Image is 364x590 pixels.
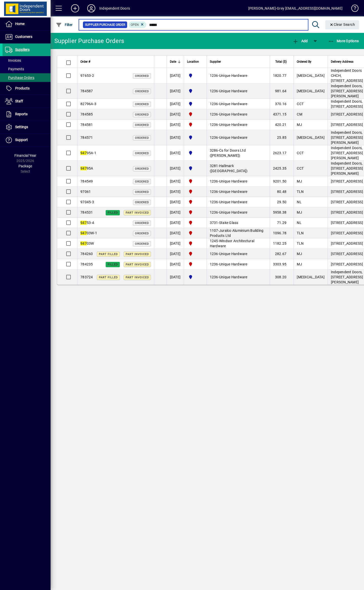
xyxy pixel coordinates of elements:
div: Supplier Purchase Orders [54,37,124,45]
div: Total ($) [273,59,291,64]
span: 1236 [210,112,218,116]
span: Christchurch [187,189,203,195]
span: 1236 [210,200,218,204]
td: - [207,176,270,187]
span: Date [170,59,176,64]
span: Part Filled [99,253,118,256]
td: 4371.15 [270,109,294,120]
span: Staff [15,99,23,103]
span: 1236 [210,179,218,183]
span: Ordered [135,136,149,140]
td: [DATE] [167,259,184,269]
span: Filled [108,263,118,266]
td: 282.67 [270,249,294,259]
a: Payments [3,65,51,73]
a: Staff [3,95,51,108]
span: NL [297,221,302,225]
td: - [207,83,270,99]
em: 947 [80,241,87,245]
span: Ordered [135,232,149,235]
td: - [207,207,270,218]
span: Christchurch [187,261,203,267]
td: 308.20 [270,269,294,285]
span: 1107 [210,229,218,233]
span: Unique Hardware [219,123,247,127]
td: [DATE] [167,161,184,176]
span: Ordered By [297,59,311,64]
span: Filter [56,23,73,27]
span: NL [297,200,302,204]
span: [MEDICAL_DATA] [297,135,325,140]
span: Payments [5,67,24,71]
td: 1096.78 [270,228,294,238]
button: Filter [55,20,74,29]
span: Total ($) [275,59,286,64]
span: 784531 [80,210,93,214]
span: CCT [297,102,304,106]
span: Suppliers [15,48,30,52]
div: Independent Doors [99,4,130,12]
span: Christchurch [187,220,203,226]
mat-chip: Completion Status: Open [129,21,147,28]
em: 947 [80,221,87,225]
td: [DATE] [167,238,184,249]
span: Clear Search [329,22,355,27]
span: Part Invoiced [126,263,149,266]
span: Ordered [135,123,149,127]
span: 784260 [80,252,93,256]
em: 947 [80,166,87,170]
td: [DATE] [167,207,184,218]
div: Supplier [210,59,267,64]
td: 1820.77 [270,68,294,83]
td: [DATE] [167,130,184,145]
span: Christchurch [187,122,203,128]
span: Unique Hardware [219,102,247,106]
span: Ordered [135,167,149,170]
span: Ordered [135,113,149,116]
span: Ordered [135,90,149,93]
td: - [207,197,270,207]
span: Cromwell Central Otago [187,165,203,171]
span: 784585 [80,112,93,116]
span: Order # [80,59,90,64]
td: 1182.25 [270,238,294,249]
span: Christchurch [187,111,203,117]
td: - [207,228,270,238]
div: [PERSON_NAME]-Grey [EMAIL_ADDRESS][DOMAIN_NAME] [248,4,343,12]
td: - [207,238,270,249]
span: Open [131,23,139,27]
a: Products [3,82,51,95]
span: Filled [108,211,118,214]
span: Juralco Aluminium Building Products Ltd [210,229,264,238]
span: MJ [297,210,302,214]
span: Unique Hardware [219,275,247,279]
span: Products [15,86,30,90]
span: 82796A-3 [80,102,96,106]
td: - [207,187,270,197]
span: Settings [15,125,28,129]
span: Supplier [210,59,221,64]
span: 784549 [80,179,93,183]
span: Ordered [135,103,149,106]
td: [DATE] [167,249,184,259]
td: - [207,120,270,130]
div: Date [170,59,181,64]
span: 784235 [80,262,93,266]
span: 784571 [80,135,93,140]
td: [DATE] [167,187,184,197]
button: Add [67,4,83,13]
button: Add [291,36,309,46]
td: [DATE] [167,269,184,285]
td: 420.21 [270,120,294,130]
span: MJ [297,123,302,127]
span: Part Invoiced [126,253,149,256]
span: Unique Hardware [219,89,247,93]
span: Cromwell Central Otago [187,101,203,107]
a: Purchase Orders [3,73,51,82]
td: 80.48 [270,187,294,197]
td: - [207,218,270,228]
span: 784581 [80,123,93,127]
span: More Options [328,39,359,43]
span: Financial Year [14,153,36,157]
button: Profile [83,4,99,13]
